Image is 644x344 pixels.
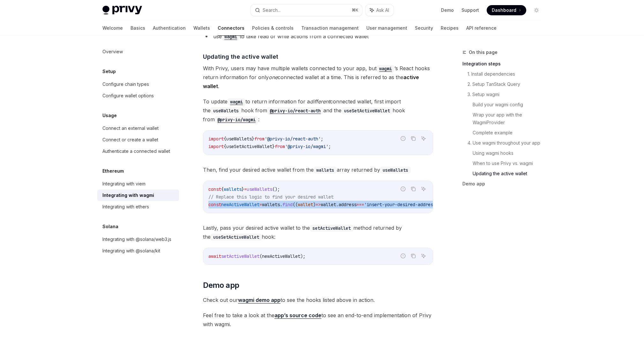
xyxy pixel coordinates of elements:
[468,69,547,79] a: 1. Install dependencies
[211,107,241,114] code: useWallets
[461,7,479,13] a: Support
[97,134,179,146] a: Connect or create a wallet
[275,144,285,149] span: from
[203,295,433,304] span: Check out our to see the hooks listed above in action.
[102,191,154,199] div: Integrating with wagmi
[222,33,240,40] code: wagmi
[441,7,454,13] a: Demo
[102,203,149,211] div: Integrating with ethers
[285,144,328,149] span: '@privy-io/wagmi'
[468,138,547,148] a: 4. Use wagmi throughout your app
[208,186,221,192] span: const
[419,134,428,143] button: Ask AI
[531,5,542,15] button: Toggle dark mode
[282,202,293,207] span: find
[468,79,547,89] a: 2. Setup TanStack Query
[377,65,394,71] a: wagmi
[97,178,179,190] a: Integrating with viem
[473,128,547,138] a: Complete example
[203,32,433,41] li: use to take read or write actions from a connected wallet
[473,168,547,179] a: Updating the active wallet
[487,5,526,15] a: Dashboard
[102,92,154,100] div: Configure wallet options
[215,116,258,123] code: @privy-io/wagmi
[254,136,265,142] span: from
[228,98,245,105] a: wagmi
[419,185,428,193] button: Ask AI
[203,74,419,89] strong: active wallet
[259,202,262,207] span: =
[313,202,316,207] span: )
[247,186,272,192] span: useWallets
[102,124,159,132] div: Connect an external wallet
[301,20,359,36] a: Transaction management
[228,98,245,105] code: wagmi
[224,186,242,192] span: wallets
[267,107,323,114] code: @privy-io/react-auth
[97,46,179,57] a: Overview
[97,79,179,90] a: Configure chain types
[399,252,407,260] button: Report incorrect code
[102,80,149,88] div: Configure chain types
[221,202,259,207] span: newActiveWallet
[102,147,170,155] div: Authenticate a connected wallet
[203,280,239,290] span: Demo app
[226,144,272,149] span: useSetActiveWallet
[469,49,498,56] span: On this page
[97,201,179,213] a: Integrating with ethers
[238,297,281,303] a: wagmi demo app
[352,8,358,13] span: ⌘ K
[102,236,171,243] div: Integrating with @solana/web3.js
[251,4,362,16] button: Search...⌘K
[224,144,226,149] span: {
[102,180,146,188] div: Integrating with viem
[321,136,323,142] span: ;
[102,112,117,119] h5: Usage
[409,185,417,193] button: Copy the contents from the code block
[310,225,353,232] code: setActiveWallet
[252,20,294,36] a: Policies & controls
[215,116,258,123] a: @privy-io/wagmi
[97,234,179,245] a: Integrating with @solana/web3.js
[262,202,280,207] span: wallets
[203,64,433,91] span: With Privy, users may have multiple wallets connected to your app, but ’s React hooks return info...
[97,146,179,157] a: Authenticate a connected wallet
[376,7,389,13] span: Ask AI
[310,98,330,105] em: different
[473,100,547,110] a: Build your wagmi config
[341,107,393,114] code: useSetActiveWallet
[131,20,145,36] a: Basics
[314,167,337,174] code: wallets
[272,144,275,149] span: }
[208,202,221,207] span: const
[208,144,224,149] span: import
[272,186,280,192] span: ();
[462,59,547,69] a: Integration steps
[102,223,118,230] h5: Solana
[208,136,224,142] span: import
[473,110,547,128] a: Wrap your app with the WagmiProvider
[259,253,262,259] span: (
[242,186,244,192] span: }
[208,253,221,259] span: await
[102,6,142,15] img: light logo
[409,252,417,260] button: Copy the contents from the code block
[468,89,547,100] a: 3. Setup wagmi
[466,20,497,36] a: API reference
[366,20,407,36] a: User management
[102,167,124,175] h5: Ethereum
[263,6,281,14] div: Search...
[473,148,547,158] a: Using wagmi hooks
[224,136,226,142] span: {
[462,179,547,189] a: Demo app
[193,20,210,36] a: Wallets
[262,253,300,259] span: newActiveWallet
[153,20,186,36] a: Authentication
[380,167,411,174] code: useWallets
[102,20,123,36] a: Welcome
[102,68,116,75] h5: Setup
[328,144,331,149] span: ;
[473,158,547,168] a: When to use Privy vs. wagmi
[269,74,278,80] em: one
[336,202,339,207] span: .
